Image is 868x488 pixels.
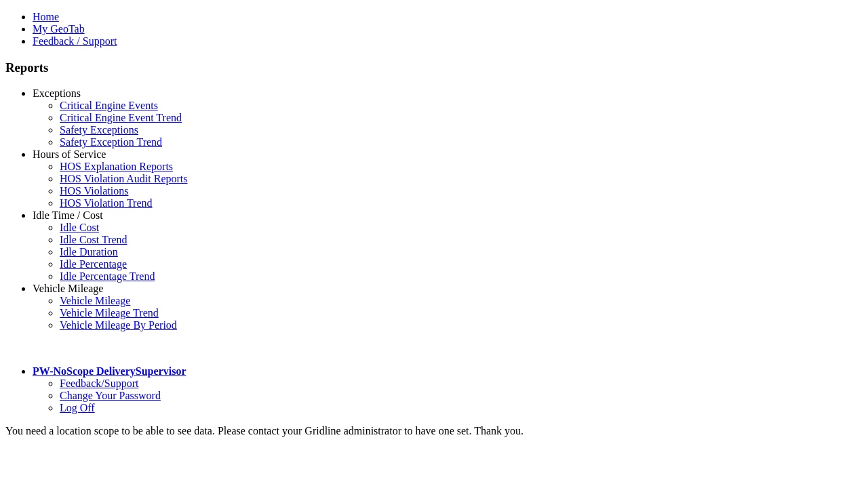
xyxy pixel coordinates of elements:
[60,173,188,184] a: HOS Violation Audit Reports
[60,378,138,389] a: Feedback/Support
[60,258,127,270] a: Idle Percentage
[60,112,182,123] a: Critical Engine Event Trend
[5,425,863,437] div: You need a location scope to be able to see data. Please contact your Gridline administrator to h...
[60,100,158,111] a: Critical Engine Events
[33,365,186,377] a: PW-NoScope DeliverySupervisor
[60,222,99,233] a: Idle Cost
[33,148,106,160] a: Hours of Service
[60,295,130,306] a: Vehicle Mileage
[60,136,162,148] a: Safety Exception Trend
[60,234,127,245] a: Idle Cost Trend
[60,307,159,319] a: Vehicle Mileage Trend
[33,209,103,221] a: Idle Time / Cost
[60,270,155,282] a: Idle Percentage Trend
[60,402,95,413] a: Log Off
[60,390,161,401] a: Change Your Password
[60,161,173,172] a: HOS Explanation Reports
[33,35,117,47] a: Feedback / Support
[60,319,177,331] a: Vehicle Mileage By Period
[33,11,59,22] a: Home
[60,185,128,197] a: HOS Violations
[5,60,863,75] h3: Reports
[33,283,103,294] a: Vehicle Mileage
[60,197,153,209] a: HOS Violation Trend
[60,246,118,258] a: Idle Duration
[33,23,85,35] a: My GeoTab
[60,124,138,136] a: Safety Exceptions
[33,87,81,99] a: Exceptions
